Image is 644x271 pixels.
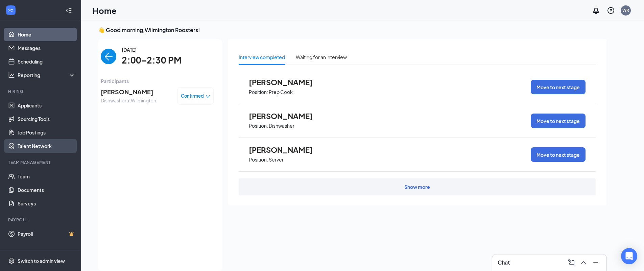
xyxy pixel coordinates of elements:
button: Move to next stage [531,147,586,162]
a: Messages [18,41,75,55]
div: Hiring [8,89,74,94]
p: Position: [249,89,268,95]
a: Team [18,170,75,183]
a: PayrollCrown [18,227,75,241]
h1: Home [93,5,117,16]
span: Participants [101,77,214,85]
svg: Settings [8,257,15,264]
button: Move to next stage [531,80,586,94]
div: Payroll [8,217,74,223]
p: Position: [249,123,268,129]
span: Dishwasher at Wilmington [101,97,156,104]
button: ComposeMessage [566,257,577,268]
a: Scheduling [18,55,75,68]
svg: ChevronUp [579,258,588,267]
span: [PERSON_NAME] [249,112,323,120]
svg: WorkstreamLogo [7,7,14,14]
div: Team Management [8,159,74,165]
button: ChevronUp [578,257,589,268]
svg: Analysis [8,72,15,78]
h3: 👋 Good morning, Wilmington Roosters ! [98,26,606,34]
a: Home [18,28,75,41]
p: Prep Cook [269,89,293,95]
div: Open Intercom Messenger [621,248,637,264]
span: [PERSON_NAME] [249,145,323,154]
a: Job Postings [18,126,75,139]
div: Waiting for an interview [296,53,347,61]
span: Confirmed [181,93,204,99]
a: Surveys [18,197,75,210]
p: Position: [249,156,268,163]
button: Minimize [590,257,601,268]
span: 2:00-2:30 PM [122,53,182,67]
p: Dishwasher [269,123,294,129]
span: [PERSON_NAME] [249,78,323,87]
svg: Notifications [592,6,600,15]
button: back-button [101,49,116,64]
span: [DATE] [122,46,182,53]
div: Interview completed [239,53,285,61]
a: Applicants [18,99,75,112]
button: Move to next stage [531,114,586,128]
div: WR [622,7,629,13]
svg: Collapse [65,7,72,14]
p: Server [269,156,284,163]
svg: QuestionInfo [607,6,615,15]
a: Documents [18,183,75,197]
div: Show more [404,183,430,190]
a: Sourcing Tools [18,112,75,126]
span: down [206,94,210,99]
span: [PERSON_NAME] [101,87,156,97]
div: Reporting [18,72,76,78]
svg: ComposeMessage [567,258,575,267]
h3: Chat [498,259,510,266]
a: Talent Network [18,139,75,153]
div: Switch to admin view [18,257,65,264]
svg: Minimize [592,258,600,267]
